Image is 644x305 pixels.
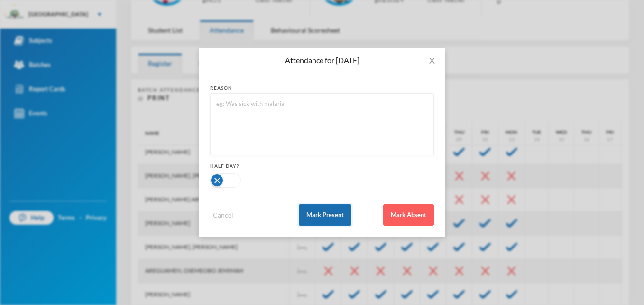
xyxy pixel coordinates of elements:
button: Close [419,48,445,74]
i: icon: close [428,57,436,65]
button: Mark Absent [383,204,434,226]
div: Attendance for [DATE] [210,55,434,66]
button: Cancel [210,210,236,220]
button: Mark Present [299,204,351,226]
div: reason [210,85,434,92]
div: Half Day? [210,162,434,170]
